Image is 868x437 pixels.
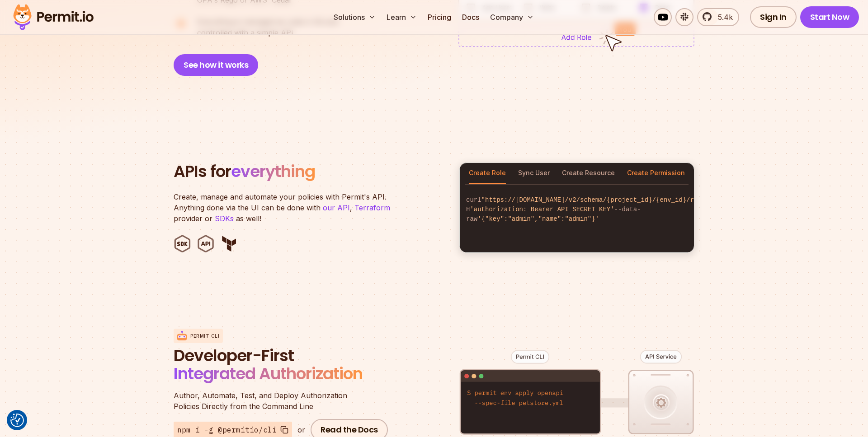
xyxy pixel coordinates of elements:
[750,6,797,28] a: Sign In
[470,206,614,213] span: 'authorization: Bearer API_SECRET_KEY'
[712,12,733,23] span: 5.4k
[215,214,234,223] a: SDKs
[174,191,400,224] p: Create, manage and automate your policies with Permit's API. Anything done via the UI can be done...
[174,390,391,401] span: Author, Automate, Test, and Deploy Authorization
[323,203,350,212] a: our API
[477,215,599,223] span: '{"key":"admin","name":"admin"}'
[354,203,390,212] a: Terraform
[562,163,615,184] button: Create Resource
[231,160,315,183] span: everything
[174,54,258,76] button: See how it works
[424,8,455,26] a: Pricing
[627,163,685,184] button: Create Permission
[469,163,506,184] button: Create Role
[486,8,538,26] button: Company
[460,188,694,231] code: curl -H --data-raw
[518,163,550,184] button: Sync User
[10,414,24,427] button: Consent Preferences
[174,390,391,412] p: Policies Directly from the Command Line
[174,347,391,365] span: Developer-First
[383,8,420,26] button: Learn
[10,414,24,427] img: Revisit consent button
[9,2,98,33] img: Permit logo
[800,6,859,28] a: Start Now
[190,333,219,339] p: Permit CLI
[481,196,713,204] span: "https://[DOMAIN_NAME]/v2/schema/{project_id}/{env_id}/roles"
[697,8,739,26] a: 5.4k
[174,362,363,385] span: Integrated Authorization
[174,163,448,181] h2: APIs for
[330,8,379,26] button: Solutions
[177,424,277,435] span: npm i -g @permitio/cli
[297,424,305,435] div: or
[458,8,483,26] a: Docs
